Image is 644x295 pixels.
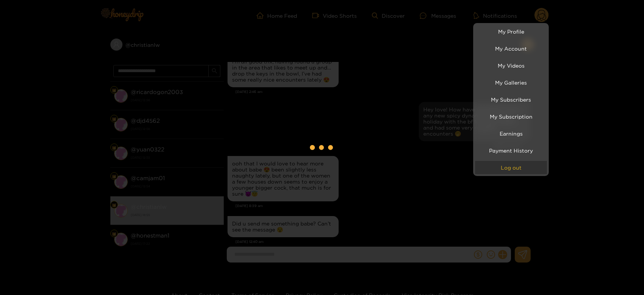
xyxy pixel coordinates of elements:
a: My Videos [475,59,547,72]
a: My Profile [475,25,547,38]
a: My Account [475,42,547,55]
button: Log out [475,161,547,174]
a: My Subscription [475,110,547,123]
a: My Galleries [475,76,547,89]
a: Earnings [475,127,547,140]
a: My Subscribers [475,93,547,106]
a: Payment History [475,144,547,157]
